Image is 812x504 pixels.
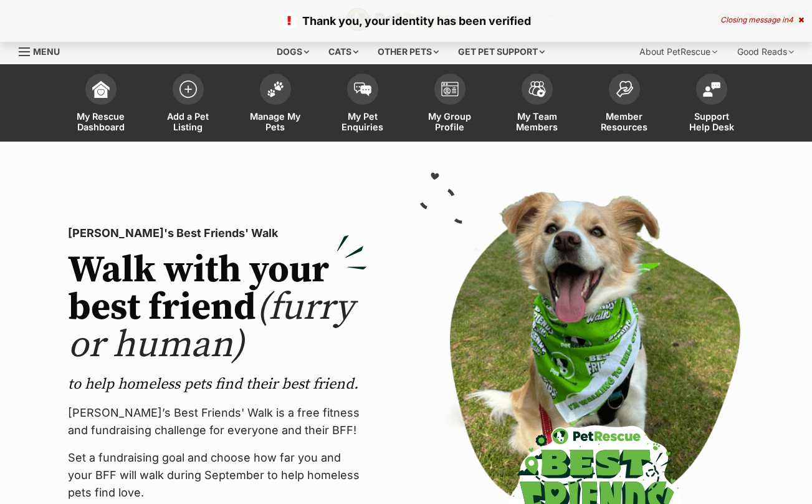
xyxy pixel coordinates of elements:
[267,81,284,97] img: manage-my-pets-icon-02211641906a0b7f246fdf0571729dbe1e7629f14944591b6c1af311fb30b64b.svg
[145,67,232,142] a: Add a Pet Listing
[68,252,367,364] h2: Walk with your best friend
[68,225,367,242] p: [PERSON_NAME]'s Best Friends' Walk
[335,111,391,132] span: My Pet Enquiries
[33,46,60,57] span: Menu
[19,39,69,62] a: Menu
[68,404,367,439] p: [PERSON_NAME]’s Best Friends' Walk is a free fitness and fundraising challenge for everyone and t...
[232,67,319,142] a: Manage My Pets
[179,80,197,98] img: add-pet-listing-icon-0afa8454b4691262ce3f59096e99ab1cd57d4a30225e0717b998d2c9b9846f56.svg
[703,82,720,97] img: help-desk-icon-fdf02630f3aa405de69fd3d07c3f3aa587a6932b1a1747fa1d2bba05be0121f9.svg
[422,111,478,132] span: My Group Profile
[160,111,216,132] span: Add a Pet Listing
[406,67,494,142] a: My Group Profile
[528,81,546,97] img: team-members-icon-5396bd8760b3fe7c0b43da4ab00e1e3bb1a5d9ba89233759b79545d2d3fc5d0d.svg
[68,284,354,369] span: (furry or human)
[73,111,129,132] span: My Rescue Dashboard
[449,39,553,64] div: Get pet support
[57,67,145,142] a: My Rescue Dashboard
[92,80,110,98] img: dashboard-icon-eb2f2d2d3e046f16d808141f083e7271f6b2e854fb5c12c21221c1fb7104beca.svg
[684,111,740,132] span: Support Help Desk
[319,67,406,142] a: My Pet Enquiries
[68,374,367,394] p: to help homeless pets find their best friend.
[728,39,803,64] div: Good Reads
[494,67,581,142] a: My Team Members
[509,111,565,132] span: My Team Members
[616,80,633,97] img: member-resources-icon-8e73f808a243e03378d46382f2149f9095a855e16c252ad45f914b54edf8863c.svg
[354,82,371,96] img: pet-enquiries-icon-7e3ad2cf08bfb03b45e93fb7055b45f3efa6380592205ae92323e6603595dc1f.svg
[268,39,318,64] div: Dogs
[596,111,652,132] span: Member Resources
[668,67,755,142] a: Support Help Desk
[581,67,668,142] a: Member Resources
[631,39,726,64] div: About PetRescue
[320,39,367,64] div: Cats
[369,39,447,64] div: Other pets
[247,111,303,132] span: Manage My Pets
[68,449,367,502] p: Set a fundraising goal and choose how far you and your BFF will walk during September to help hom...
[441,82,459,97] img: group-profile-icon-3fa3cf56718a62981997c0bc7e787c4b2cf8bcc04b72c1350f741eb67cf2f40e.svg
